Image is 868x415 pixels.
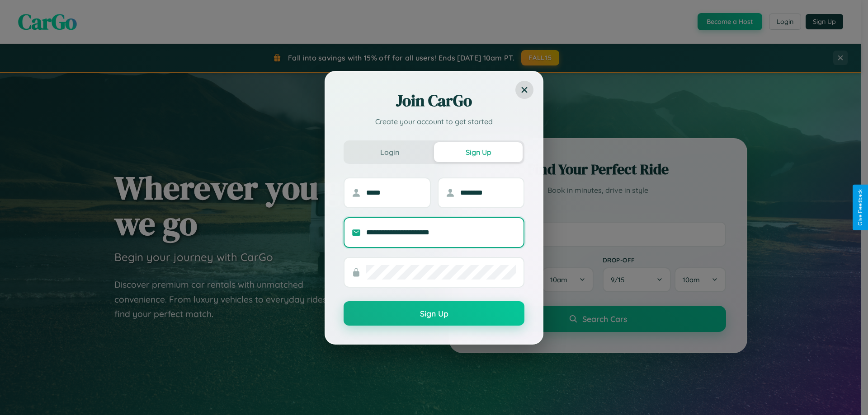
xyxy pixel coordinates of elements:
p: Create your account to get started [344,116,524,127]
button: Sign Up [434,142,523,162]
button: Sign Up [344,301,524,326]
h2: Join CarGo [344,90,524,112]
div: Give Feedback [857,189,863,226]
button: Login [345,142,434,162]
